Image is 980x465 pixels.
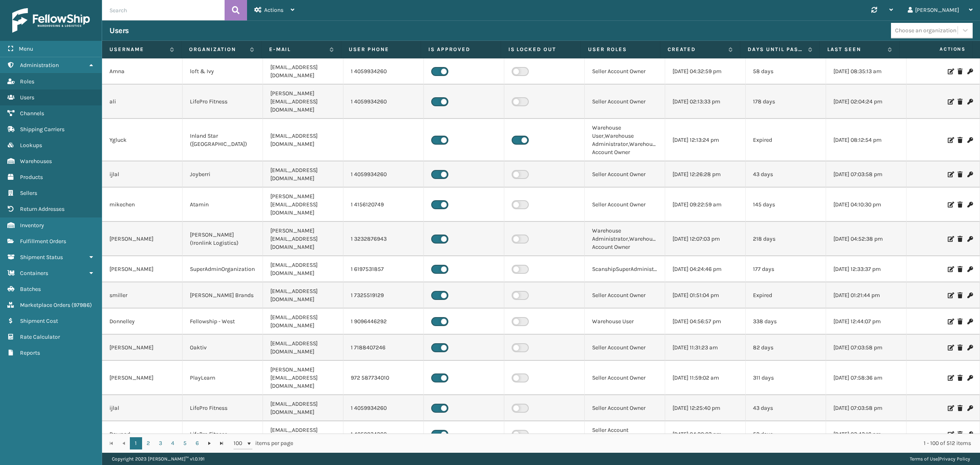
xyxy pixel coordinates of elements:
[183,309,263,335] td: Fellowship - West
[746,85,826,119] td: 178 days
[585,188,665,222] td: Seller Account Owner
[428,46,493,53] label: Is Approved
[349,46,413,53] label: User phone
[183,85,263,119] td: LifePro Fitness
[20,302,70,309] span: Marketplace Orders
[183,161,263,188] td: Joyberri
[826,256,906,282] td: [DATE] 12:33:37 pm
[958,99,962,105] i: Delete
[910,456,938,462] a: Terms of Use
[183,421,263,447] td: LifePro Fitness
[218,440,225,447] span: Go to the last page
[20,62,59,69] span: Administration
[20,317,58,324] span: Shipment Cost
[343,188,424,222] td: 1 4156120749
[71,302,92,309] span: ( 97986 )
[967,431,972,437] i: Change Password
[263,222,343,256] td: [PERSON_NAME][EMAIL_ADDRESS][DOMAIN_NAME]
[939,456,970,462] a: Privacy Policy
[20,190,37,197] span: Sellers
[263,361,343,395] td: [PERSON_NAME][EMAIL_ADDRESS][DOMAIN_NAME]
[102,282,183,309] td: smiller
[746,282,826,309] td: Expired
[102,161,183,188] td: ijlal
[826,421,906,447] td: [DATE] 03:43:16 pm
[263,119,343,161] td: [EMAIL_ADDRESS][DOMAIN_NAME]
[967,202,972,208] i: Change Password
[191,437,203,449] a: 6
[102,395,183,421] td: ijlal
[269,46,325,53] label: E-mail
[343,361,424,395] td: 972 587734010
[102,119,183,161] td: Ygluck
[967,99,972,105] i: Change Password
[746,119,826,161] td: Expired
[665,161,746,188] td: [DATE] 12:26:28 pm
[102,421,183,447] td: Dawood
[102,222,183,256] td: [PERSON_NAME]
[826,161,906,188] td: [DATE] 07:03:58 pm
[826,58,906,85] td: [DATE] 08:35:13 am
[746,421,826,447] td: 52 days
[967,266,972,272] i: Change Password
[183,256,263,282] td: SuperAdminOrganization
[585,85,665,119] td: Seller Account Owner
[102,309,183,335] td: Donnelley
[665,421,746,447] td: [DATE] 04:20:03 pm
[746,395,826,421] td: 43 days
[20,254,63,261] span: Shipment Status
[263,58,343,85] td: [EMAIL_ADDRESS][DOMAIN_NAME]
[234,437,293,449] span: items per page
[20,110,44,117] span: Channels
[343,309,424,335] td: 1 9096446292
[343,421,424,447] td: 1 4059934260
[112,453,205,465] p: Copyright 2023 [PERSON_NAME]™ v 1.0.191
[746,361,826,395] td: 311 days
[826,188,906,222] td: [DATE] 04:10:30 pm
[20,126,65,133] span: Shipping Carriers
[263,395,343,421] td: [EMAIL_ADDRESS][DOMAIN_NAME]
[263,421,343,447] td: [EMAIL_ADDRESS][DOMAIN_NAME]
[746,161,826,188] td: 43 days
[130,437,142,449] a: 1
[102,58,183,85] td: Amna
[958,375,962,381] i: Delete
[948,172,953,177] i: Edit
[665,361,746,395] td: [DATE] 11:59:02 am
[827,46,884,53] label: Last Seen
[958,405,962,411] i: Delete
[343,85,424,119] td: 1 4059934260
[958,293,962,298] i: Delete
[19,45,33,52] span: Menu
[183,395,263,421] td: LifePro Fitness
[263,161,343,188] td: [EMAIL_ADDRESS][DOMAIN_NAME]
[895,26,956,35] div: Choose an organization
[102,188,183,222] td: mikechen
[588,46,653,53] label: User Roles
[20,94,34,101] span: Users
[948,319,953,324] i: Edit
[109,46,166,53] label: Username
[263,256,343,282] td: [EMAIL_ADDRESS][DOMAIN_NAME]
[967,345,972,351] i: Change Password
[585,361,665,395] td: Seller Account Owner
[665,188,746,222] td: [DATE] 09:22:59 am
[958,345,962,351] i: Delete
[746,188,826,222] td: 145 days
[910,453,970,465] div: |
[264,7,283,13] span: Actions
[665,222,746,256] td: [DATE] 12:07:03 pm
[826,309,906,335] td: [DATE] 12:44:07 pm
[183,222,263,256] td: [PERSON_NAME] (Ironlink Logistics)
[183,361,263,395] td: PlayLearn
[826,361,906,395] td: [DATE] 07:58:36 am
[958,172,962,177] i: Delete
[102,335,183,361] td: [PERSON_NAME]
[948,431,953,437] i: Edit
[948,137,953,143] i: Edit
[20,349,40,356] span: Reports
[665,395,746,421] td: [DATE] 12:25:40 pm
[343,161,424,188] td: 1 4059934260
[343,256,424,282] td: 1 6197531857
[948,375,953,381] i: Edit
